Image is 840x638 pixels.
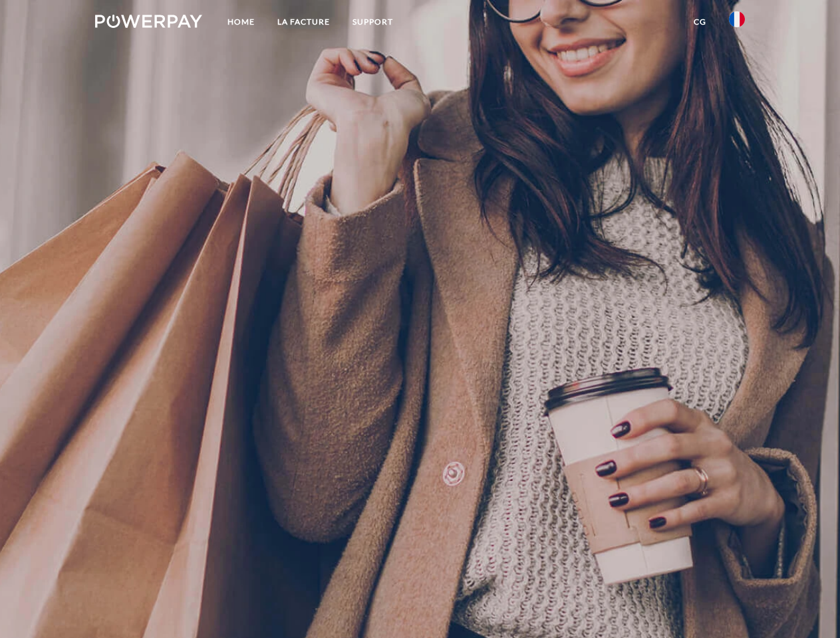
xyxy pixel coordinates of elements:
[341,10,404,34] a: Support
[95,15,202,28] img: logo-powerpay-white.svg
[682,10,718,34] a: CG
[266,10,341,34] a: LA FACTURE
[216,10,266,34] a: Home
[729,11,745,27] img: fr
